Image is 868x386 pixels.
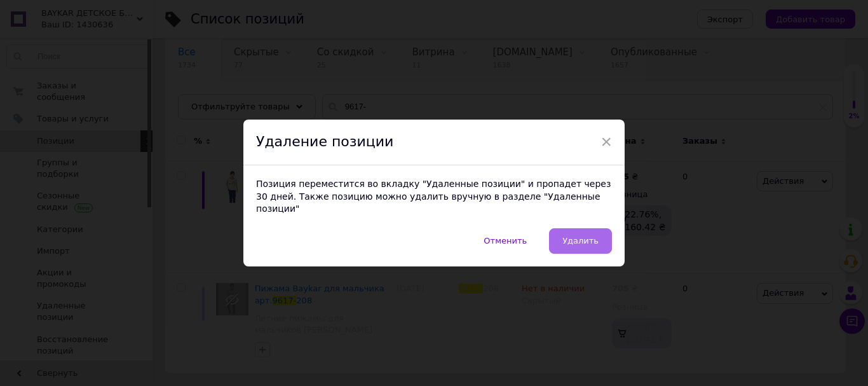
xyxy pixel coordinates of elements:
[562,236,599,245] span: Удалить
[549,228,612,254] button: Удалить
[256,179,611,214] span: Позиция переместится во вкладку "Удаленные позиции" и пропадет через 30 дней. Также позицию можно...
[470,228,540,254] button: Отменить
[484,236,527,245] span: Отменить
[600,131,612,153] span: ×
[256,134,393,149] span: Удаление позиции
